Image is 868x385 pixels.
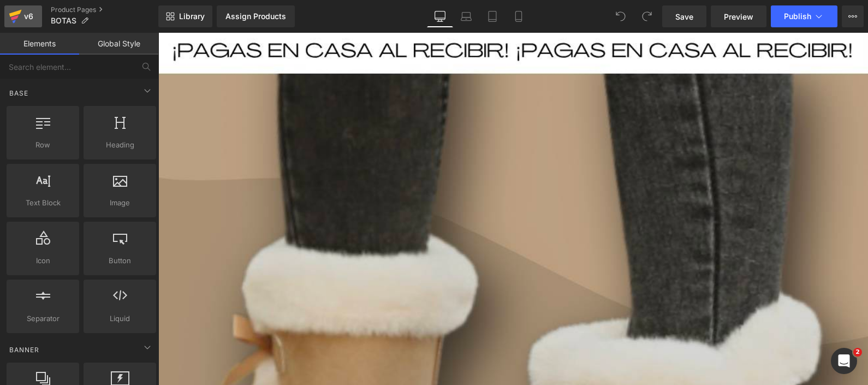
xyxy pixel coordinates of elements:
[10,255,76,266] span: Icon
[675,11,693,22] span: Save
[8,88,29,98] span: Base
[853,348,862,357] span: 2
[711,5,766,27] a: Preview
[10,313,76,324] span: Separator
[771,5,837,27] button: Publish
[8,345,40,355] span: Banner
[506,5,532,27] a: Mobile
[79,33,158,55] a: Global Style
[453,5,479,27] a: Laptop
[225,12,286,21] div: Assign Products
[636,5,658,27] button: Redo
[10,139,76,151] span: Row
[87,313,153,324] span: Liquid
[179,11,205,21] span: Library
[831,348,857,374] iframe: Intercom live chat
[87,139,153,151] span: Heading
[158,5,212,27] a: New Library
[4,5,42,27] a: v6
[22,9,35,23] div: v6
[479,5,506,27] a: Tablet
[427,5,453,27] a: Desktop
[51,5,158,14] a: Product Pages
[724,11,753,22] span: Preview
[51,16,76,25] span: BOTAS
[842,5,864,27] button: More
[87,255,153,266] span: Button
[784,12,811,21] span: Publish
[87,197,153,209] span: Image
[10,197,76,209] span: Text Block
[610,5,632,27] button: Undo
